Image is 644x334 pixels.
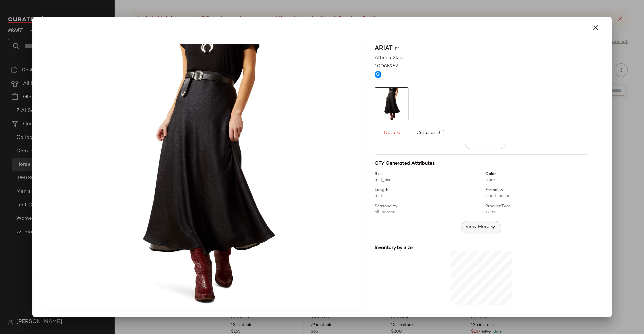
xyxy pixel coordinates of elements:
div: CFY Generated Attributes [375,160,588,167]
span: View More [465,223,489,231]
div: Inventory by Size [375,244,588,251]
span: Details [383,130,400,136]
span: Athena Skirt [375,54,403,61]
button: View More [461,221,501,233]
span: Ariat [375,44,392,53]
img: svg%3e [395,46,399,50]
span: (1) [439,130,445,136]
img: 10065952_front.jpg [43,44,367,310]
span: Curations [416,130,445,136]
span: 10065952 [375,63,398,70]
img: 10065952_front.jpg [375,88,408,121]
